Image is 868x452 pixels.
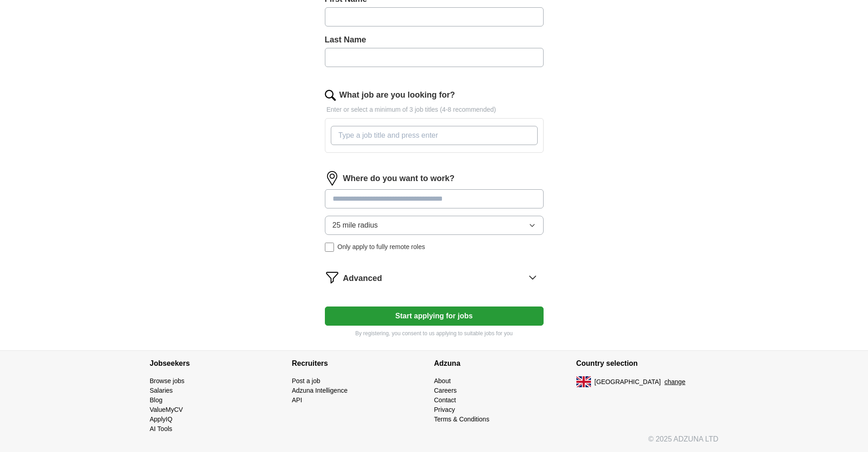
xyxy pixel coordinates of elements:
a: About [434,377,451,384]
span: Advanced [343,272,382,285]
a: ApplyIQ [150,416,173,423]
input: Type a job title and press enter [331,126,538,145]
h4: Country selection [576,351,719,376]
button: 25 mile radius [325,216,544,235]
span: [GEOGRAPHIC_DATA] [595,377,661,387]
label: Where do you want to work? [343,172,455,185]
img: UK flag [576,376,591,387]
img: filter [325,270,339,285]
a: Blog [150,396,163,404]
a: AI Tools [150,425,173,432]
span: Only apply to fully remote roles [338,242,425,252]
a: ValueMyCV [150,406,183,413]
button: Start applying for jobs [325,307,544,326]
a: Adzuna Intelligence [292,387,348,394]
span: 25 mile radius [333,220,378,231]
button: change [664,377,685,387]
a: Browse jobs [150,377,185,384]
a: Careers [434,387,457,394]
a: Post a job [292,377,320,384]
label: Last Name [325,34,544,46]
a: Privacy [434,406,455,413]
input: Only apply to fully remote roles [325,243,334,252]
p: Enter or select a minimum of 3 job titles (4-8 recommended) [325,105,544,114]
img: search.png [325,90,336,101]
a: Contact [434,396,456,404]
p: By registering, you consent to us applying to suitable jobs for you [325,329,544,338]
label: What job are you looking for? [339,89,455,101]
a: Salaries [150,387,173,394]
div: © 2025 ADZUNA LTD [143,434,726,452]
a: API [292,396,303,404]
img: location.png [325,171,339,186]
a: Terms & Conditions [434,416,489,423]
